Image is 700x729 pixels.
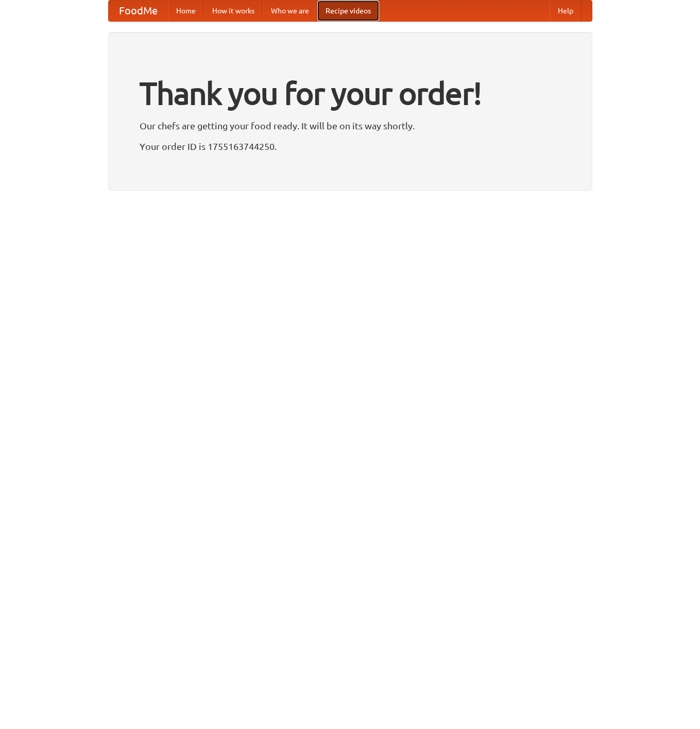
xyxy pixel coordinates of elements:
[317,1,379,21] a: Recipe videos
[168,1,204,21] a: Home
[204,1,263,21] a: How it works
[109,1,168,21] a: FoodMe
[550,1,582,21] a: Help
[140,139,561,154] p: Your order ID is 1755163744250.
[263,1,317,21] a: Who we are
[140,69,561,118] h1: Thank you for your order!
[140,118,561,133] p: Our chefs are getting your food ready. It will be on its way shortly.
